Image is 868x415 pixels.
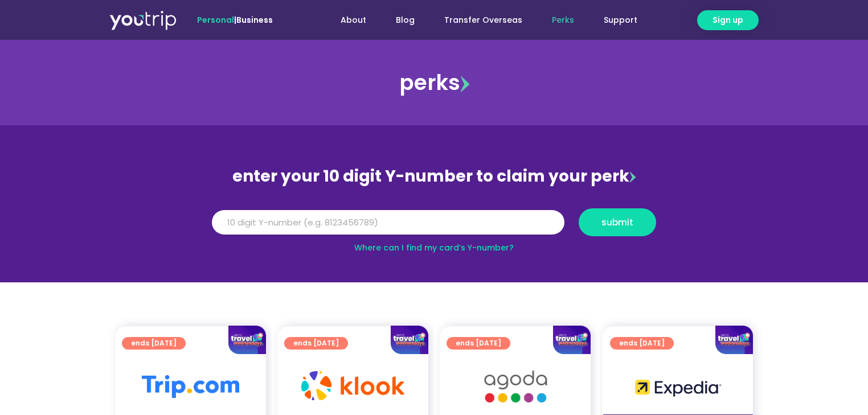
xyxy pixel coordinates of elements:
a: Where can I find my card’s Y-number? [354,242,514,253]
input: 10 digit Y-number (e.g. 8123456789) [212,210,564,235]
span: Personal [197,14,234,26]
span: submit [601,218,633,227]
span: Sign up [713,14,743,26]
a: About [326,10,381,31]
form: Y Number [212,208,656,245]
a: Business [236,14,273,26]
a: Support [589,10,652,31]
a: Blog [381,10,429,31]
button: submit [579,208,656,236]
a: Transfer Overseas [429,10,537,31]
nav: Menu [304,10,652,31]
a: Sign up [697,10,759,30]
span: | [197,14,273,26]
div: enter your 10 digit Y-number to claim your perk [206,162,662,191]
a: Perks [537,10,589,31]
